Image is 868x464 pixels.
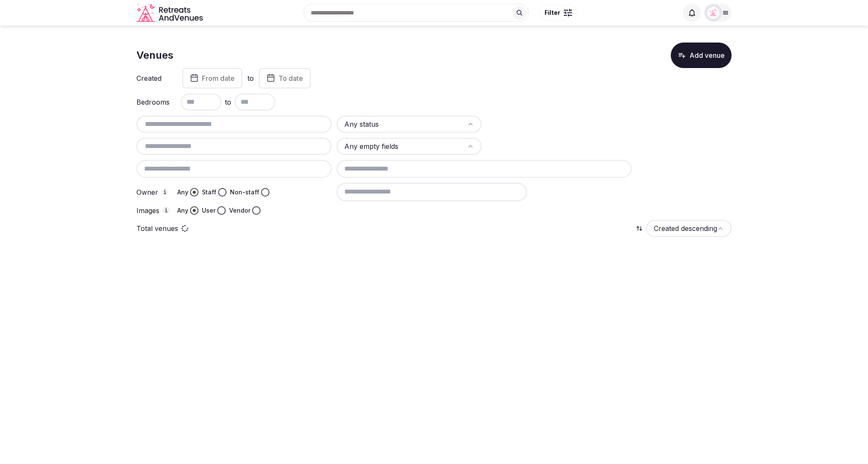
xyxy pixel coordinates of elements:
label: Any [177,206,188,215]
button: Add venue [671,43,732,68]
span: to [225,97,231,107]
button: Images [163,207,170,213]
label: Non-staff [230,188,259,196]
label: Images [136,207,170,214]
button: Filter [539,5,578,21]
img: miaceralde [707,7,719,19]
svg: Retreats and Venues company logo [136,3,204,23]
span: From date [202,74,235,83]
button: Owner [162,188,168,195]
label: Vendor [229,206,250,215]
a: Visit the homepage [136,3,204,23]
label: Staff [202,188,216,196]
p: Total venues [136,224,178,233]
span: To date [278,74,303,83]
label: Bedrooms [136,99,170,105]
label: Any [177,188,188,196]
label: User [202,206,216,215]
label: to [247,74,254,83]
label: Owner [136,188,170,196]
label: Created [136,75,170,82]
h1: Venues [136,48,173,63]
span: Filter [545,9,560,17]
button: To date [259,68,311,88]
button: From date [182,68,242,88]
